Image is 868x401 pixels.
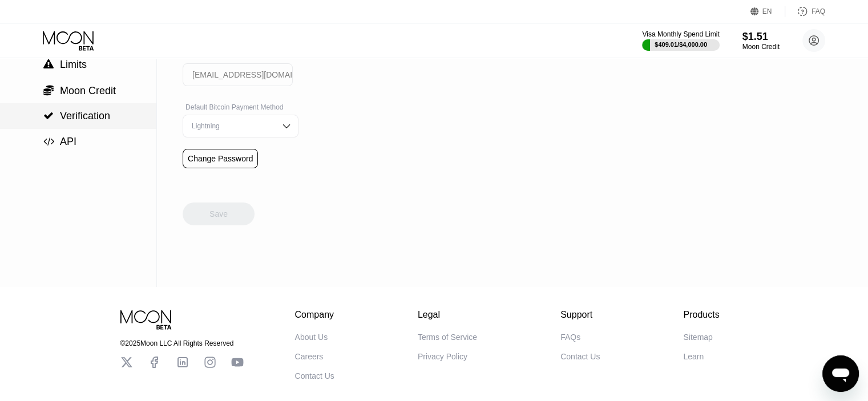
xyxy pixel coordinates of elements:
[655,41,707,48] div: $409.01 / $4,000.00
[812,7,825,15] div: FAQ
[295,333,328,342] div: About Us
[418,310,477,320] div: Legal
[683,310,719,320] div: Products
[785,6,825,17] div: FAQ
[683,352,704,361] div: Learn
[418,333,477,342] div: Terms of Service
[418,352,467,361] div: Privacy Policy
[60,136,76,147] span: API
[295,371,334,380] div: Contact Us
[683,333,712,342] div: Sitemap
[60,85,116,96] span: Moon Credit
[43,111,54,121] span: 
[43,84,54,96] div: 
[43,59,54,70] div: 
[43,136,54,147] div: 
[742,43,780,51] div: Moon Credit
[560,352,600,361] div: Contact Us
[750,6,785,17] div: EN
[560,333,580,342] div: FAQs
[120,339,244,347] div: © 2025 Moon LLC All Rights Reserved
[642,30,719,51] div: Visa Monthly Spend Limit$409.01/$4,000.00
[295,352,324,361] div: Careers
[43,136,54,147] span: 
[560,310,600,320] div: Support
[742,31,780,51] div: $1.51Moon Credit
[742,31,780,43] div: $1.51
[43,84,54,96] span: 
[60,59,87,70] span: Limits
[295,310,334,320] div: Company
[822,355,859,392] iframe: Button to launch messaging window
[43,111,54,121] div: 
[183,103,298,111] div: Default Bitcoin Payment Method
[762,7,772,15] div: EN
[642,30,719,38] div: Visa Monthly Spend Limit
[188,154,253,163] div: Change Password
[43,59,54,70] span: 
[60,110,110,121] span: Verification
[189,122,275,130] div: Lightning
[183,149,258,168] div: Change Password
